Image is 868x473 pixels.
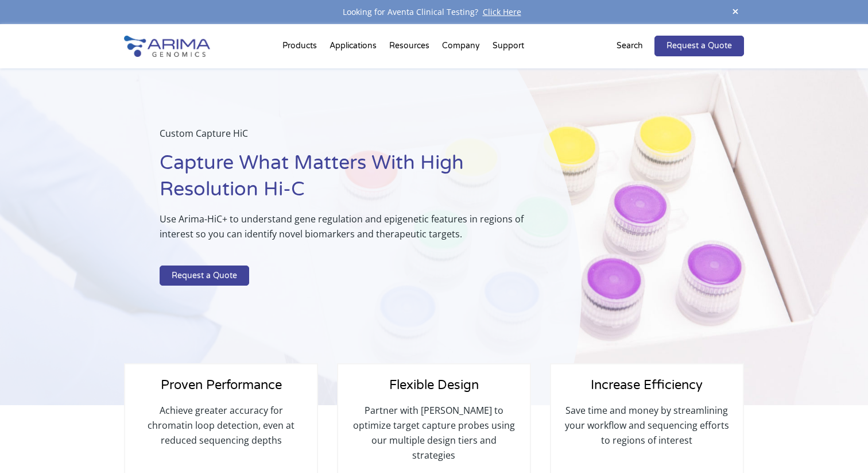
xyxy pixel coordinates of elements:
img: Arima-Genomics-logo [124,36,210,57]
span: Increase Efficiency [591,378,703,393]
a: Request a Quote [654,36,744,56]
a: Click Here [478,6,526,17]
p: Partner with [PERSON_NAME] to optimize target capture probes using our multiple design tiers and ... [350,403,518,463]
h1: Capture What Matters With High Resolution Hi-C [160,150,524,211]
p: Search [617,39,643,53]
p: Use Arima-HiC+ to understand gene regulation and epigenetic features in regions of interest so yo... [160,211,524,251]
div: Looking for Aventa Clinical Testing? [124,5,744,20]
p: Save time and money by streamlining your workflow and sequencing efforts to regions of interest [563,403,731,448]
span: Flexible Design [389,378,479,393]
p: Custom Capture HiC [160,126,524,150]
span: Proven Performance [161,378,282,393]
a: Request a Quote [160,266,249,286]
p: Achieve greater accuracy for chromatin loop detection, even at reduced sequencing depths [137,403,305,448]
